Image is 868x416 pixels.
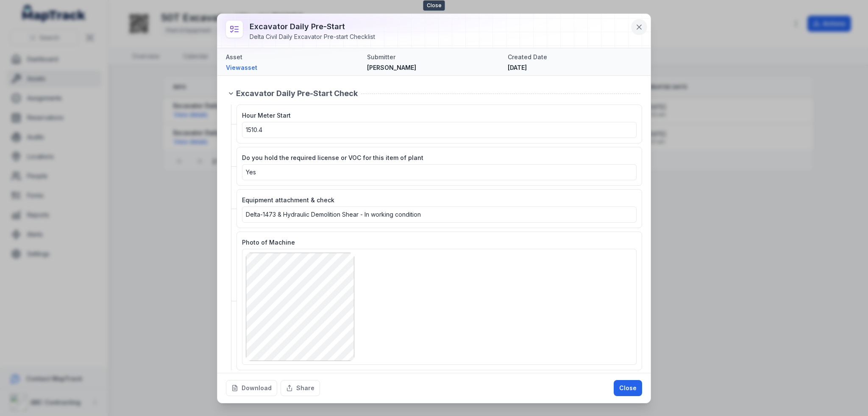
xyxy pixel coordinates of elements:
span: [DATE] [508,64,527,71]
span: Do you hold the required license or VOC for this item of plant [242,154,423,161]
span: Asset [226,53,242,61]
span: Excavator Daily Pre-Start Check [236,88,358,99]
h3: Excavator Daily Pre-start [250,21,375,33]
span: 1510.4 [246,126,262,133]
time: 22/08/2025, 6:22:23 am [508,64,527,71]
span: Hour Meter Start [242,112,291,119]
span: [PERSON_NAME] [367,64,416,71]
button: Download [226,380,277,396]
span: Photo of Machine [242,239,295,246]
a: Viewasset [226,63,360,72]
div: Delta Civil Daily Excavator Pre-start Checklist [250,33,375,41]
button: Close [614,380,642,396]
button: Share [281,380,320,396]
span: Close [423,0,445,11]
span: Submitter [367,53,395,61]
span: Created Date [508,53,547,61]
span: Yes [246,168,256,176]
span: Equipment attachment & check [242,196,334,204]
span: Delta-1473 & Hydraulic Demolition Shear - In working condition [246,211,421,218]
